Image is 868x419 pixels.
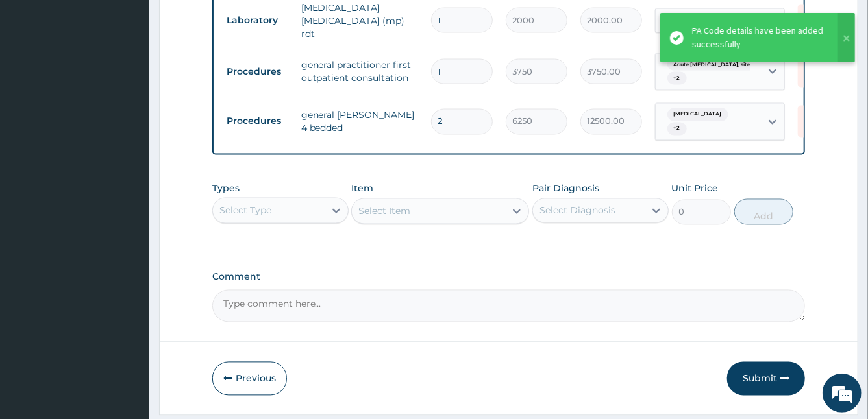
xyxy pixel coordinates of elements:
div: Minimize live chat window [213,6,244,38]
label: Comment [212,272,806,283]
label: Unit Price [672,182,719,195]
span: + 2 [667,72,687,85]
span: + 2 [667,123,687,136]
div: Select Type [219,204,271,217]
img: d_794563401_company_1708531726252_794563401 [24,65,53,97]
td: Laboratory [220,8,295,32]
button: Add [734,199,793,225]
td: general practitioner first outpatient consultation [295,52,425,91]
span: We're online! [75,126,179,257]
td: Procedures [220,60,295,84]
div: Select Diagnosis [539,204,615,217]
td: Procedures [220,110,295,134]
div: Chat with us now [68,73,218,90]
label: Types [212,184,240,195]
div: PA Code details have been added successfully [692,24,826,51]
span: Acute [MEDICAL_DATA], site unspe... [667,58,778,71]
span: [MEDICAL_DATA] [667,108,728,121]
button: Previous [212,362,287,396]
label: Item [351,182,373,195]
textarea: Type your message and hit 'Enter' [6,280,247,326]
label: Pair Diagnosis [532,182,599,195]
button: Submit [727,362,805,396]
td: general [PERSON_NAME] 4 bedded [295,102,425,141]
